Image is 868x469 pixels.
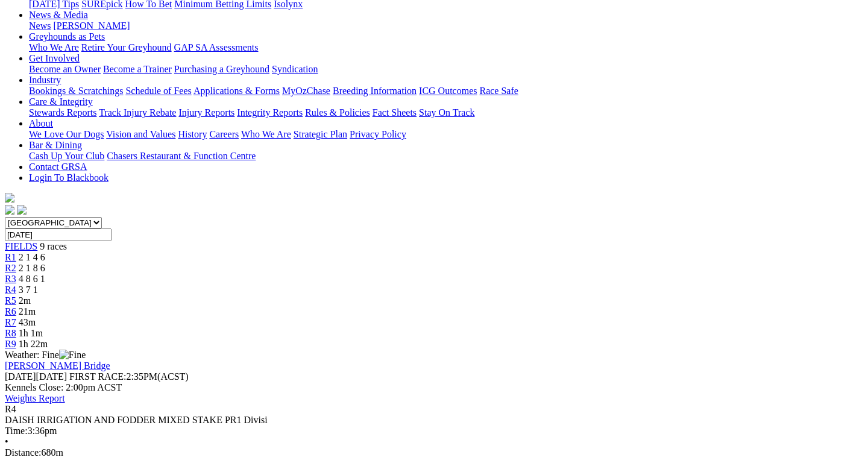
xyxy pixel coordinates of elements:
a: R1 [5,252,16,262]
a: R4 [5,285,16,295]
a: ICG Outcomes [419,86,477,96]
a: Rules & Policies [305,107,370,118]
a: GAP SA Assessments [174,42,259,52]
span: • [5,436,8,447]
div: Get Involved [29,64,863,75]
img: facebook.svg [5,205,14,215]
a: Vision and Values [106,129,175,139]
a: [PERSON_NAME] [53,20,130,31]
span: 1h 1m [19,328,43,338]
span: 2 1 4 6 [19,252,45,262]
span: FIRST RACE: [69,371,126,382]
a: Race Safe [479,86,518,96]
a: Fact Sheets [373,107,417,118]
a: Stewards Reports [29,107,96,118]
span: [DATE] [5,371,36,382]
a: News & Media [29,10,88,20]
a: Syndication [272,64,318,74]
a: R9 [5,339,16,349]
a: Become an Owner [29,64,101,74]
span: 9 races [40,241,67,251]
a: Stay On Track [419,107,474,118]
img: logo-grsa-white.png [5,193,14,203]
a: R3 [5,274,16,284]
div: Bar & Dining [29,151,863,162]
a: Bar & Dining [29,140,82,150]
a: Login To Blackbook [29,172,108,183]
a: R8 [5,328,16,338]
a: Privacy Policy [350,129,406,139]
a: Injury Reports [178,107,234,118]
a: Schedule of Fees [125,86,191,96]
span: Time: [5,426,28,436]
div: 680m [5,447,863,458]
a: Who We Are [29,42,79,52]
a: History [178,129,207,139]
a: Purchasing a Greyhound [174,64,269,74]
span: 3 7 1 [19,285,38,295]
span: 2:35PM(ACST) [69,371,189,382]
a: Cash Up Your Club [29,151,104,161]
a: Weights Report [5,393,65,403]
a: FIELDS [5,241,37,251]
a: Applications & Forms [193,86,280,96]
span: Distance: [5,447,41,458]
a: About [29,118,53,128]
a: R7 [5,317,16,327]
a: Careers [209,129,239,139]
a: Integrity Reports [237,107,303,118]
a: News [29,20,51,31]
span: Weather: Fine [5,350,86,360]
div: 3:36pm [5,426,863,436]
a: Breeding Information [333,86,417,96]
div: About [29,129,863,140]
a: Strategic Plan [294,129,347,139]
a: Greyhounds as Pets [29,31,105,42]
div: DAISH IRRIGATION AND FODDER MIXED STAKE PR1 Divisi [5,415,863,426]
input: Select date [5,228,112,241]
a: R6 [5,306,16,316]
span: 1h 22m [19,339,48,349]
span: 43m [19,317,36,327]
a: Become a Trainer [103,64,172,74]
a: Bookings & Scratchings [29,86,123,96]
span: 21m [19,306,36,316]
a: Care & Integrity [29,96,93,107]
span: [DATE] [5,371,67,382]
a: Track Injury Rebate [99,107,176,118]
div: News & Media [29,20,863,31]
a: [PERSON_NAME] Bridge [5,360,110,371]
span: 4 8 6 1 [19,274,45,284]
img: twitter.svg [17,205,27,215]
a: Get Involved [29,53,80,63]
div: Greyhounds as Pets [29,42,863,53]
a: Who We Are [241,129,291,139]
div: Care & Integrity [29,107,863,118]
a: We Love Our Dogs [29,129,104,139]
a: R5 [5,295,16,306]
img: Fine [59,350,86,360]
span: 2m [19,295,31,306]
span: R4 [5,404,16,414]
a: Chasers Restaurant & Function Centre [107,151,256,161]
div: Kennels Close: 2:00pm ACST [5,382,863,393]
div: Industry [29,86,863,96]
a: R2 [5,263,16,273]
a: Contact GRSA [29,162,87,172]
span: 2 1 8 6 [19,263,45,273]
a: MyOzChase [282,86,330,96]
a: Retire Your Greyhound [81,42,172,52]
a: Industry [29,75,61,85]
